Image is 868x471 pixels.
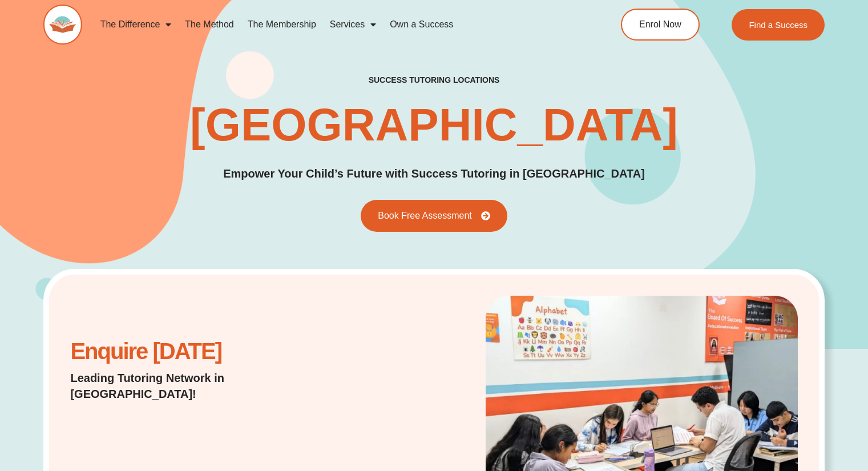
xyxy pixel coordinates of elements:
p: Leading Tutoring Network in [GEOGRAPHIC_DATA]! [70,370,332,402]
span: Enrol Now [639,20,681,29]
nav: Menu [94,11,576,38]
a: The Method [178,11,240,38]
a: The Difference [94,11,179,38]
p: Empower Your Child’s Future with Success Tutoring in [GEOGRAPHIC_DATA] [223,165,645,183]
a: Services [323,11,383,38]
a: Own a Success [383,11,460,38]
a: Find a Success [732,9,825,41]
span: Book Free Assessment [378,211,472,220]
h2: success tutoring locations [369,75,500,85]
h1: [GEOGRAPHIC_DATA] [190,102,678,148]
span: Find a Success [749,21,808,29]
a: Enrol Now [621,9,700,41]
a: The Membership [241,11,323,38]
a: Book Free Assessment [361,200,507,232]
h2: Enquire [DATE] [70,344,332,359]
